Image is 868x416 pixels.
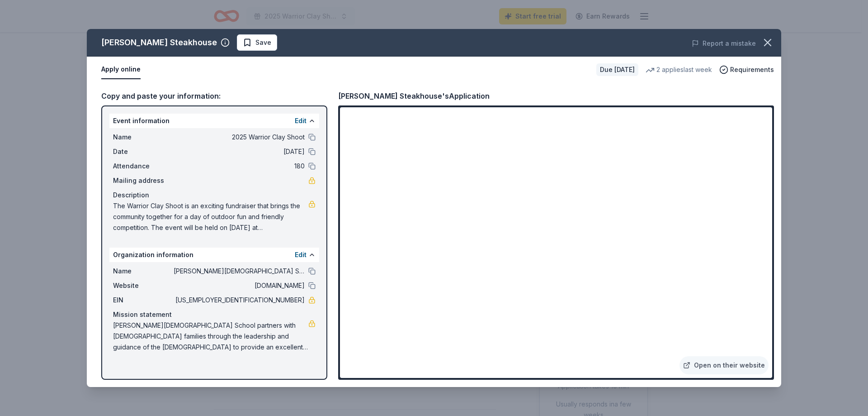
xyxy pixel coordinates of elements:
span: [PERSON_NAME][DEMOGRAPHIC_DATA] School partners with [DEMOGRAPHIC_DATA] families through the lead... [113,320,308,353]
button: Edit [295,249,307,260]
span: The Warrior Clay Shoot is an exciting fundraiser that brings the community together for a day of ... [113,201,308,233]
a: Open on their website [679,356,769,374]
div: Mission statement [113,309,316,320]
div: Description [113,190,316,201]
span: Website [113,280,174,291]
span: [DOMAIN_NAME] [174,280,305,291]
button: Apply online [101,60,141,79]
div: [PERSON_NAME] Steakhouse's Application [338,90,490,102]
div: Due [DATE] [596,63,638,76]
span: Attendance [113,161,174,172]
span: 2025 Warrior Clay Shoot [174,132,305,143]
div: 2 applies last week [646,64,712,75]
span: EIN [113,295,174,306]
button: Edit [295,115,307,126]
span: [US_EMPLOYER_IDENTIFICATION_NUMBER] [174,295,305,306]
button: Report a mistake [692,38,756,49]
span: Save [255,37,271,48]
span: Mailing address [113,175,174,186]
span: Date [113,146,174,157]
span: [PERSON_NAME][DEMOGRAPHIC_DATA] School Of Bulverde [174,266,305,277]
div: [PERSON_NAME] Steakhouse [101,35,217,50]
span: Name [113,132,174,143]
button: Save [237,34,277,51]
div: Organization information [109,248,319,262]
span: 180 [174,161,305,172]
div: Copy and paste your information: [101,90,327,102]
span: [DATE] [174,146,305,157]
span: Requirements [730,64,774,75]
button: Requirements [719,64,774,75]
span: Name [113,266,174,277]
div: Event information [109,114,319,128]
